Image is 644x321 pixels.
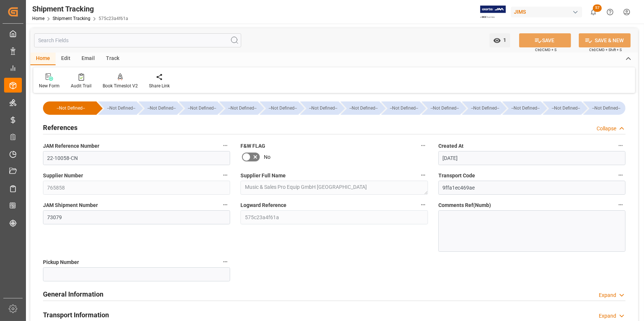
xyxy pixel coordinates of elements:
[418,141,428,150] button: F&W FLAG
[418,170,428,180] button: Supplier Full Name
[103,83,138,89] div: Book Timeslot V2
[106,101,137,115] div: --Not Defined--
[146,101,177,115] div: --Not Defined--
[260,101,298,115] div: --Not Defined--
[179,101,218,115] div: --Not Defined--
[43,310,109,320] h2: Transport Information
[34,33,241,47] input: Search Fields
[220,170,230,180] button: Supplier Number
[489,33,510,47] button: open menu
[585,4,602,20] button: show 57 new notifications
[579,33,631,47] button: SAVE & NEW
[348,101,379,115] div: --Not Defined--
[186,101,218,115] div: --Not Defined--
[438,151,625,165] input: DD-MM-YYYY
[480,6,506,19] img: Exertis%20JAM%20-%20Email%20Logo.jpg_1722504956.jpg
[438,142,464,150] span: Created At
[389,101,420,115] div: --Not Defined--
[550,101,581,115] div: --Not Defined--
[76,53,100,65] div: Email
[264,153,270,161] span: No
[227,101,258,115] div: --Not Defined--
[616,141,625,150] button: Created At
[43,142,99,150] span: JAM Reference Number
[602,4,618,20] button: Help Center
[71,83,92,89] div: Audit Trail
[341,101,379,115] div: --Not Defined--
[220,141,230,150] button: JAM Reference Number
[591,101,622,115] div: --Not Defined--
[32,3,128,14] div: Shipment Tracking
[502,101,541,115] div: --Not Defined--
[583,101,625,115] div: --Not Defined--
[429,101,460,115] div: --Not Defined--
[597,125,616,133] div: Collapse
[149,83,170,89] div: Share Link
[53,16,90,21] a: Shipment Tracking
[240,172,286,180] span: Supplier Full Name
[240,142,265,150] span: F&W FLAG
[39,83,60,89] div: New Form
[56,53,76,65] div: Edit
[43,101,96,115] div: --Not Defined--
[510,101,541,115] div: --Not Defined--
[43,289,103,299] h2: General Information
[267,101,298,115] div: --Not Defined--
[418,200,428,210] button: Logward Reference
[240,201,286,209] span: Logward Reference
[535,47,557,53] span: Ctrl/CMD + S
[462,101,501,115] div: --Not Defined--
[98,101,137,115] div: --Not Defined--
[220,200,230,210] button: JAM Shipment Number
[519,33,571,47] button: SAVE
[599,312,616,320] div: Expand
[100,53,125,65] div: Track
[43,258,79,266] span: Pickup Number
[616,200,625,210] button: Comments Ref(Numb)
[511,7,582,17] div: JIMS
[43,172,83,180] span: Supplier Number
[589,47,622,53] span: Ctrl/CMD + Shift + S
[30,53,56,65] div: Home
[43,201,98,209] span: JAM Shipment Number
[593,4,602,12] span: 57
[300,101,339,115] div: --Not Defined--
[139,101,177,115] div: --Not Defined--
[240,181,428,195] textarea: Music & Sales Pro Equip GmbH [GEOGRAPHIC_DATA]
[438,201,491,209] span: Comments Ref(Numb)
[438,172,475,180] span: Transport Code
[32,16,44,21] a: Home
[43,123,77,133] h2: References
[220,257,230,267] button: Pickup Number
[616,170,625,180] button: Transport Code
[511,5,585,19] button: JIMS
[543,101,581,115] div: --Not Defined--
[308,101,339,115] div: --Not Defined--
[50,101,91,115] div: --Not Defined--
[501,37,507,43] span: 1
[381,101,420,115] div: --Not Defined--
[469,101,501,115] div: --Not Defined--
[219,101,258,115] div: --Not Defined--
[422,101,460,115] div: --Not Defined--
[599,291,616,299] div: Expand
